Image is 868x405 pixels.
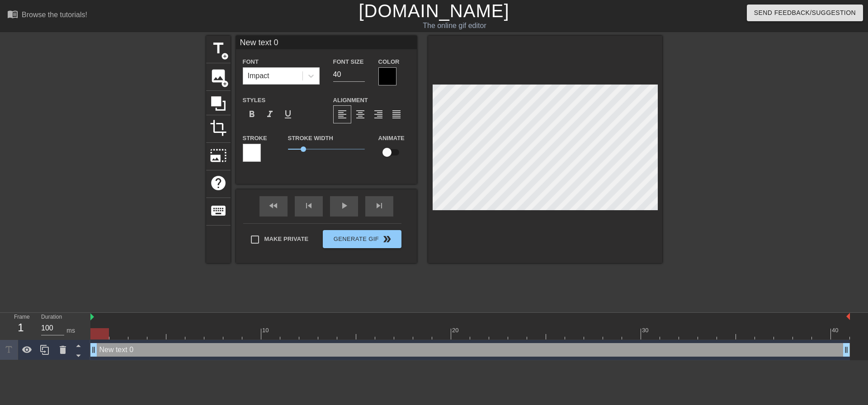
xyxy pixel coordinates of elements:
img: bound-end.png [846,313,850,320]
div: 1 [14,320,28,336]
div: 20 [452,326,460,335]
button: Generate Gif [323,230,401,248]
span: double_arrow [382,234,392,245]
a: [DOMAIN_NAME] [359,1,509,21]
span: Generate Gif [326,234,397,245]
span: image [210,67,227,85]
span: format_align_left [337,109,348,120]
label: Alignment [333,96,368,105]
span: drag_handle [842,345,851,354]
span: add_circle [221,80,229,88]
label: Font [243,57,259,66]
div: Impact [248,71,269,81]
span: help [210,174,227,192]
div: 10 [262,326,270,335]
span: format_align_center [355,109,366,120]
button: Send Feedback/Suggestion [747,5,863,21]
span: Make Private [264,235,309,244]
div: ms [66,326,75,335]
span: format_underline [283,109,293,120]
span: format_italic [264,109,275,120]
span: skip_next [374,200,385,211]
label: Color [378,57,400,66]
div: 40 [832,326,840,335]
span: fast_rewind [268,200,279,211]
label: Styles [243,96,266,105]
div: 30 [642,326,650,335]
label: Font Size [333,57,364,66]
div: Browse the tutorials! [22,11,87,19]
span: keyboard [210,202,227,219]
label: Animate [378,134,405,143]
span: crop [210,119,227,137]
label: Stroke [243,134,267,143]
a: Browse the tutorials! [7,9,87,23]
span: drag_handle [89,345,98,354]
span: format_align_right [373,109,384,120]
label: Stroke Width [288,134,333,143]
span: title [210,40,227,57]
div: Frame [7,313,34,339]
span: format_bold [246,109,257,120]
span: skip_previous [303,200,314,211]
span: add_circle [221,52,229,60]
label: Duration [41,315,62,320]
span: photo_size_select_large [210,147,227,164]
div: The online gif editor [294,20,615,31]
span: Send Feedback/Suggestion [754,7,856,19]
span: play_arrow [339,200,349,211]
span: menu_book [7,9,18,19]
span: format_align_justify [391,109,402,120]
